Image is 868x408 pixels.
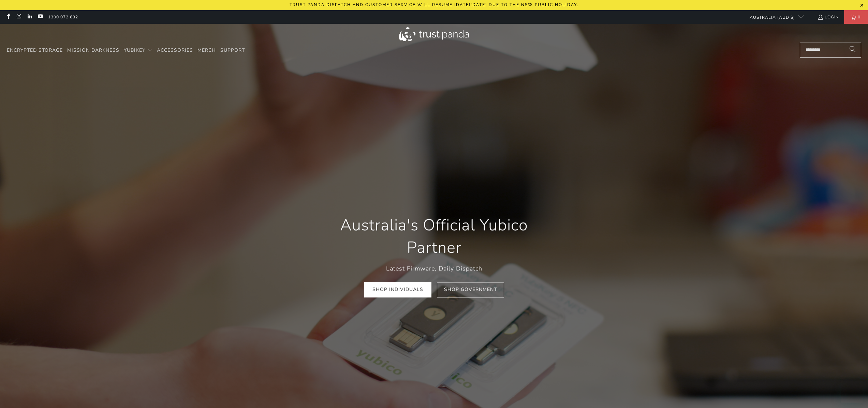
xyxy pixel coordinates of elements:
[67,43,119,59] a: Mission Darkness
[290,2,578,7] p: Trust Panda dispatch and customer service will resume [DATE][DATE] due to the NSW public holiday.
[844,10,868,24] a: 0
[800,43,861,58] input: Search...
[7,43,245,59] nav: Translation missing: en.navigation.header.main_nav
[37,14,43,20] a: Trust Panda Australia on YouTube
[841,381,863,403] iframe: Button to launch messaging window
[7,47,63,53] span: Encrypted Storage
[322,264,547,274] p: Latest Firmware, Daily Dispatch
[124,43,152,59] summary: YubiKey
[157,43,193,59] a: Accessories
[399,27,469,41] img: Trust Panda Australia
[124,47,145,53] span: YubiKey
[220,43,245,59] a: Support
[817,13,839,21] a: Login
[157,47,193,53] span: Accessories
[7,43,63,59] a: Encrypted Storage
[48,13,78,21] a: 1300 072 632
[844,43,861,58] button: Search
[16,14,21,20] a: Trust Panda Australia on Instagram
[364,282,431,298] a: Shop Individuals
[5,14,11,20] a: Trust Panda Australia on Facebook
[322,214,547,259] h1: Australia's Official Yubico Partner
[67,47,119,53] span: Mission Darkness
[220,47,245,53] span: Support
[197,43,216,59] a: Merch
[856,10,862,24] span: 0
[744,10,804,24] button: Australia (AUD $)
[197,47,216,53] span: Merch
[27,14,32,20] a: Trust Panda Australia on LinkedIn
[437,282,504,298] a: Shop Government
